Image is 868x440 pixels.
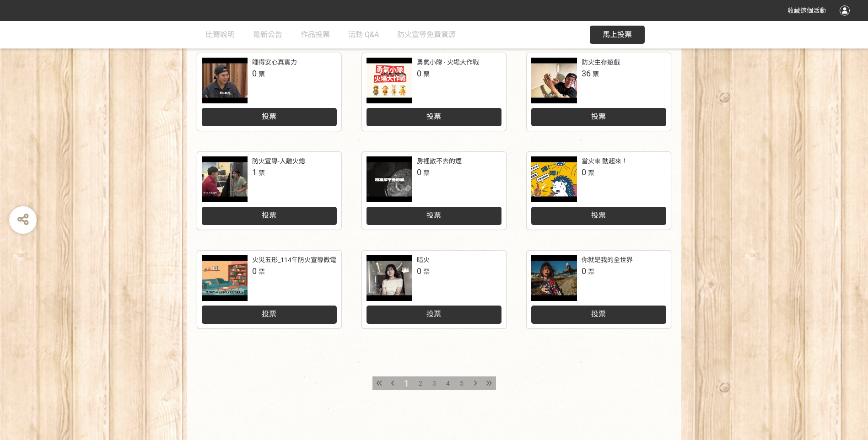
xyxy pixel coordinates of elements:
[259,169,265,177] span: 票
[259,268,265,275] span: 票
[603,30,632,39] span: 馬上投票
[527,251,671,328] a: 你就是我的全世界0票投票
[591,211,606,220] span: 投票
[205,30,235,39] span: 比賽說明
[252,58,297,67] div: 睡得安心真實力
[432,380,436,387] span: 3
[348,30,379,39] span: 活動 Q&A
[582,266,586,276] span: 0
[262,112,276,121] span: 投票
[197,152,341,230] a: 防火宣導-人離火熄1票投票
[417,156,462,166] div: 房裡散不去的煙
[252,167,257,177] span: 1
[253,21,282,48] a: 最新公告
[423,70,430,78] span: 票
[417,266,421,276] span: 0
[301,21,330,48] a: 作品投票
[426,112,441,121] span: 投票
[582,255,633,265] div: 你就是我的全世界
[426,310,441,318] span: 投票
[591,112,606,121] span: 投票
[446,380,450,387] span: 4
[253,30,282,39] span: 最新公告
[252,69,257,78] span: 0
[527,152,671,230] a: 當火來 動起來！0票投票
[262,310,276,318] span: 投票
[417,167,421,177] span: 0
[362,152,506,230] a: 房裡散不去的煙0票投票
[197,53,341,131] a: 睡得安心真實力0票投票
[397,21,456,48] a: 防火宣導免費資源
[417,255,430,265] div: 暗火
[252,156,305,166] div: 防火宣導-人離火熄
[262,211,276,220] span: 投票
[362,251,506,328] a: 暗火0票投票
[582,167,586,177] span: 0
[593,70,599,78] span: 票
[417,58,479,67] div: 勇氣小隊 · 火場大作戰
[348,21,379,48] a: 活動 Q&A
[423,169,430,177] span: 票
[404,378,409,389] span: 1
[259,70,265,78] span: 票
[419,380,422,387] span: 2
[582,58,620,67] div: 防火生存遊戲
[252,266,257,276] span: 0
[582,69,591,78] span: 36
[417,69,421,78] span: 0
[301,30,330,39] span: 作品投票
[205,21,235,48] a: 比賽說明
[588,268,594,275] span: 票
[197,251,341,328] a: 火災五形_114年防火宣導微電影徵選競賽0票投票
[460,380,464,387] span: 5
[426,211,441,220] span: 投票
[582,156,628,166] div: 當火來 動起來！
[787,7,826,14] span: 收藏這個活動
[527,53,671,131] a: 防火生存遊戲36票投票
[423,268,430,275] span: 票
[588,169,594,177] span: 票
[252,255,368,265] div: 火災五形_114年防火宣導微電影徵選競賽
[591,310,606,318] span: 投票
[397,30,456,39] span: 防火宣導免費資源
[362,53,506,131] a: 勇氣小隊 · 火場大作戰0票投票
[590,26,645,44] button: 馬上投票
